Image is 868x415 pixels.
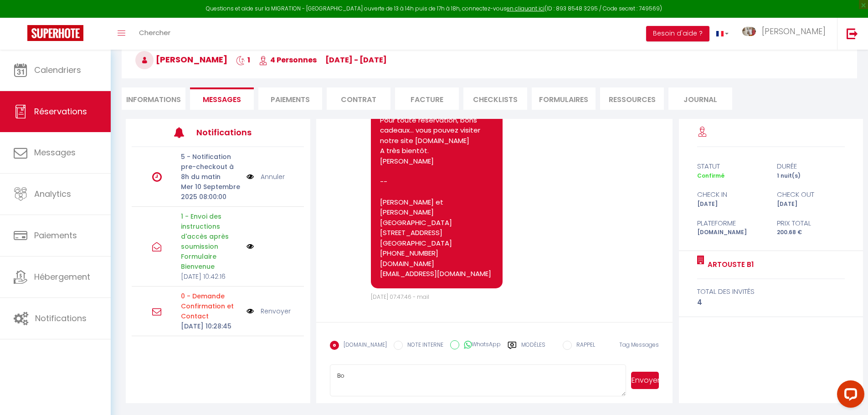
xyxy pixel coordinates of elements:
[34,188,71,200] span: Analytics
[181,211,241,272] p: 1 - Envoi des instructions d'accès après soumission Formulaire Bienvenue
[532,87,596,110] li: FORMULAIRES
[771,218,851,229] div: Prix total
[261,306,291,316] a: Renvoyer
[236,55,250,65] span: 1
[181,152,241,182] p: 5 - Notification pre-checkout à 8h du matin
[247,172,254,182] img: NO IMAGE
[371,293,429,301] span: [DATE] 07:47:46 - mail
[181,291,241,321] p: 0 - Demande Confirmation et Contact
[697,286,845,297] div: total des invités
[691,161,771,172] div: statut
[507,5,544,12] a: en cliquant ici
[196,122,268,143] h3: Notifications
[34,147,76,158] span: Messages
[691,189,771,200] div: check in
[830,377,868,415] iframe: LiveChat chat widget
[771,228,851,237] div: 200.68 €
[771,172,851,180] div: 1 nuit(s)
[403,341,443,351] label: NOTE INTERNE
[181,272,241,282] p: [DATE] 10:42:16
[247,243,254,250] img: NO IMAGE
[691,218,771,229] div: Plateforme
[600,87,664,110] li: Ressources
[771,200,851,209] div: [DATE]
[704,259,754,270] a: Artouste B1
[34,64,81,76] span: Calendriers
[521,341,545,357] label: Modèles
[631,372,659,389] button: Envoyer
[459,340,501,350] label: WhatsApp
[771,189,851,200] div: check out
[132,18,177,50] a: Chercher
[261,172,285,182] a: Annuler
[847,28,858,39] img: logout
[122,87,185,110] li: Informations
[697,297,845,308] div: 4
[380,23,493,279] pre: Bonjour, Merci pour votre message. Je prends le temps de répondre personnellement à chaque demand...
[35,313,87,324] span: Notifications
[135,54,227,65] span: [PERSON_NAME]
[258,87,322,110] li: Paiements
[572,341,595,351] label: RAPPEL
[34,106,87,117] span: Réservations
[463,87,527,110] li: CHECKLISTS
[691,228,771,237] div: [DOMAIN_NAME]
[34,230,77,241] span: Paiements
[181,182,241,202] p: Mer 10 Septembre 2025 08:00:00
[181,321,241,331] p: [DATE] 10:28:45
[325,55,387,65] span: [DATE] - [DATE]
[339,341,387,351] label: [DOMAIN_NAME]
[691,200,771,209] div: [DATE]
[247,306,254,316] img: NO IMAGE
[771,161,851,172] div: durée
[697,172,724,179] span: Confirmé
[259,55,317,65] span: 4 Personnes
[327,87,390,110] li: Contrat
[742,27,756,36] img: ...
[668,87,732,110] li: Journal
[27,25,83,41] img: Super Booking
[619,341,659,348] span: Tag Messages
[139,28,170,37] span: Chercher
[735,18,837,50] a: ... [PERSON_NAME]
[203,94,241,105] span: Messages
[34,271,90,282] span: Hébergement
[646,26,709,41] button: Besoin d'aide ?
[762,26,826,37] span: [PERSON_NAME]
[395,87,459,110] li: Facture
